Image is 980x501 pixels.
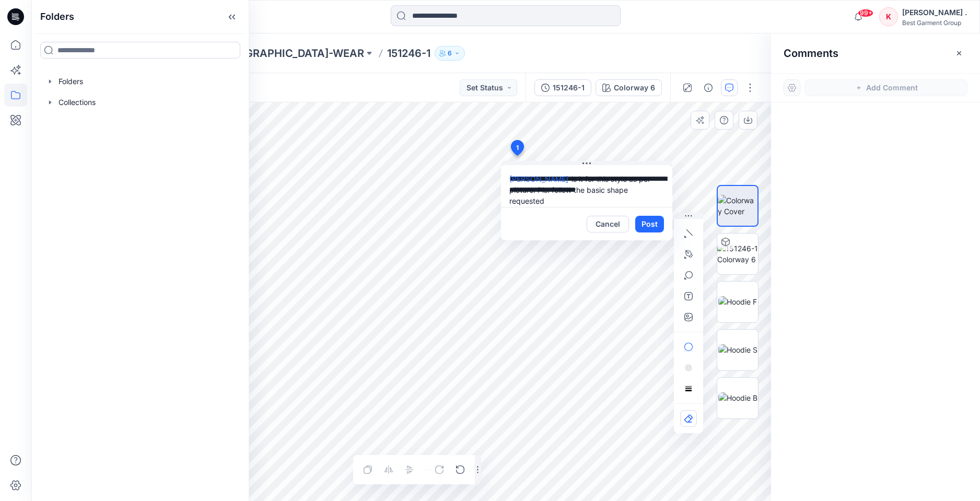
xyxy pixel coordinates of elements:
[553,82,585,94] div: 151246-1
[635,216,664,232] button: Post
[804,79,967,96] button: Add Comment
[902,19,967,27] div: Best Garment Group
[784,47,838,60] h2: Comments
[718,392,757,403] img: Hoodie B
[718,195,757,217] img: Colorway Cover
[879,7,898,26] div: K
[448,48,452,59] p: 6
[718,344,757,355] img: Hoodie S
[700,79,717,96] button: Details
[534,79,591,96] button: 151246-1
[858,9,873,17] span: 99+
[387,46,430,61] p: 151246-1
[435,46,465,61] button: 6
[902,6,967,19] div: [PERSON_NAME] .
[614,82,655,94] div: Colorway 6
[718,296,757,307] img: Hoodie F
[516,143,519,153] span: 1
[717,243,758,265] img: 151246-1 Colorway 6
[587,216,629,232] button: Cancel
[596,79,662,96] button: Colorway 6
